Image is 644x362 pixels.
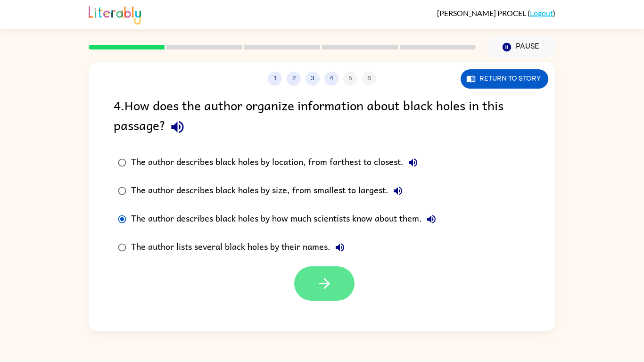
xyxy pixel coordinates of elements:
div: The author lists several black holes by their names. [131,238,349,257]
button: 1 [268,72,282,86]
div: ( ) [437,8,555,17]
span: [PERSON_NAME] PROCEL [437,8,528,17]
button: 2 [287,72,301,86]
a: Logout [530,8,553,17]
div: The author describes black holes by how much scientists know about them. [131,210,441,229]
button: The author describes black holes by how much scientists know about them. [422,210,441,229]
div: 4 . How does the author organize information about black holes in this passage? [114,95,530,139]
button: Pause [487,36,555,58]
button: The author describes black holes by location, from farthest to closest. [404,153,422,172]
button: 4 [324,72,339,86]
button: The author describes black holes by size, from smallest to largest. [388,181,407,200]
button: Return to story [461,69,548,89]
button: The author lists several black holes by their names. [330,238,349,257]
button: 3 [305,72,320,86]
img: Literably [89,4,141,25]
div: The author describes black holes by location, from farthest to closest. [131,153,422,172]
div: The author describes black holes by size, from smallest to largest. [131,181,407,200]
